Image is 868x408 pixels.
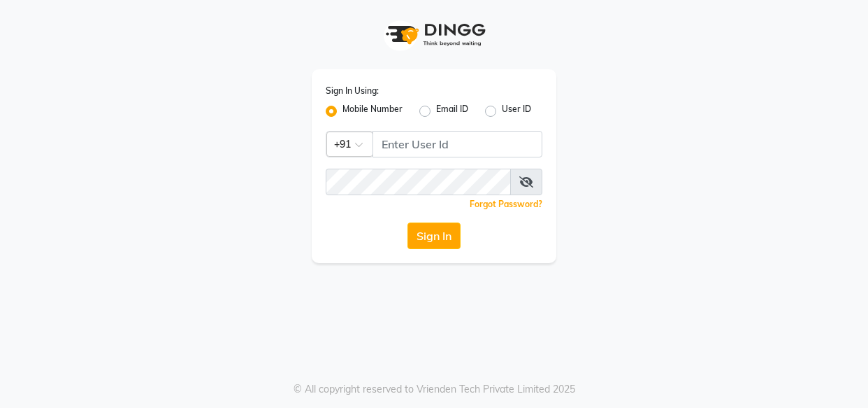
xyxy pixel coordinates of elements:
[502,103,531,120] label: User ID
[436,103,468,120] label: Email ID
[326,85,379,97] label: Sign In Using:
[378,14,490,55] img: logo1.svg
[407,223,461,249] button: Sign In
[470,199,542,209] a: Forgot Password?
[372,131,542,157] input: Username
[326,169,511,195] input: Username
[342,103,403,120] label: Mobile Number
